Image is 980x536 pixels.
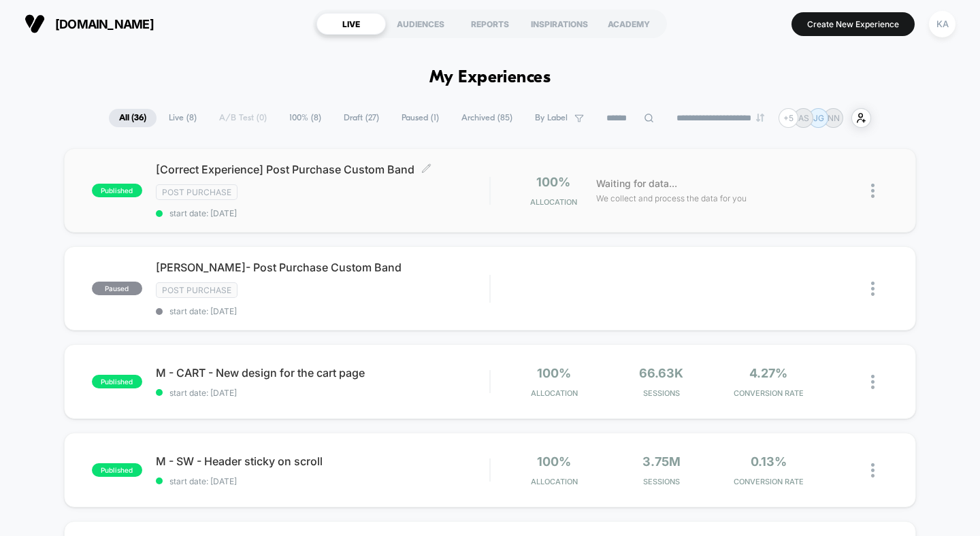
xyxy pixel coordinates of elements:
[316,13,386,35] div: LIVE
[751,454,787,469] span: 0.13%
[596,192,747,205] span: We collect and process the data for you
[594,13,664,35] div: ACADEMY
[156,163,490,176] span: [Correct Experience] Post Purchase Custom Band
[92,184,142,197] span: published
[451,109,523,127] span: Archived ( 85 )
[92,463,142,477] span: published
[391,109,449,127] span: Paused ( 1 )
[156,388,490,398] span: start date: [DATE]
[596,176,677,191] span: Waiting for data...
[109,109,157,127] span: All ( 36 )
[639,366,683,380] span: 66.63k
[813,113,824,123] p: JG
[871,282,875,296] img: close
[537,366,571,380] span: 100%
[537,454,571,469] span: 100%
[719,477,819,486] span: CONVERSION RATE
[455,13,525,35] div: REPORTS
[20,13,158,35] button: [DOMAIN_NAME]
[536,175,570,189] span: 100%
[531,388,578,398] span: Allocation
[749,366,787,380] span: 4.27%
[530,197,577,207] span: Allocation
[756,114,764,122] img: end
[925,10,960,38] button: KA
[429,68,551,88] h1: My Experiences
[791,12,915,36] button: Create New Experience
[159,109,207,127] span: Live ( 8 )
[156,366,490,380] span: M - CART - New design for the cart page
[642,454,681,469] span: 3.75M
[798,113,809,123] p: AS
[929,11,955,37] div: KA
[55,17,154,31] span: [DOMAIN_NAME]
[156,306,490,316] span: start date: [DATE]
[156,261,490,274] span: [PERSON_NAME]- Post Purchase Custom Band
[525,13,594,35] div: INSPIRATIONS
[779,108,798,128] div: + 5
[871,463,875,478] img: close
[871,375,875,389] img: close
[828,113,840,123] p: NN
[92,375,142,388] span: published
[531,477,578,486] span: Allocation
[156,184,238,200] span: Post Purchase
[386,13,455,35] div: AUDIENCES
[333,109,389,127] span: Draft ( 27 )
[156,282,238,298] span: Post Purchase
[719,388,819,398] span: CONVERSION RATE
[535,113,568,123] span: By Label
[156,454,490,468] span: M - SW - Header sticky on scroll
[611,388,711,398] span: Sessions
[156,476,490,486] span: start date: [DATE]
[92,282,142,295] span: paused
[156,208,490,218] span: start date: [DATE]
[279,109,331,127] span: 100% ( 8 )
[24,14,45,34] img: Visually logo
[871,184,875,198] img: close
[611,477,711,486] span: Sessions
